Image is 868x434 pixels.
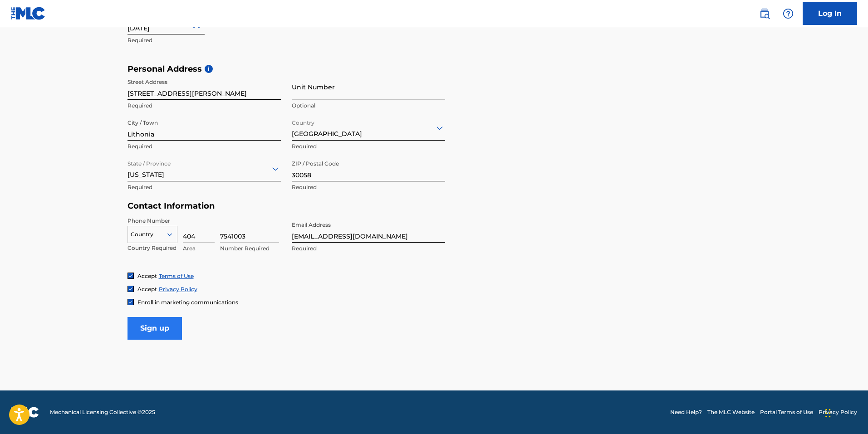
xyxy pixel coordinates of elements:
[128,244,177,252] p: Country Required
[670,408,702,416] a: Need Help?
[783,8,794,19] img: help
[128,142,281,151] p: Required
[50,408,155,416] span: Mechanical Licensing Collective © 2025
[292,102,445,110] p: Optional
[128,157,281,180] div: [US_STATE]
[779,5,797,23] div: Help
[707,408,755,416] a: The MLC Website
[292,244,445,253] p: Required
[292,113,314,127] label: Country
[137,286,157,293] span: Accept
[205,65,213,73] span: i
[128,64,741,74] h5: Personal Address
[128,102,281,110] p: Required
[755,5,774,23] a: Public Search
[128,154,171,168] label: State / Province
[292,142,445,151] p: Required
[128,286,133,292] img: checkbox
[11,407,39,418] img: logo
[159,286,197,293] a: Privacy Policy
[128,299,133,305] img: checkbox
[128,273,133,278] img: checkbox
[819,408,857,416] a: Privacy Policy
[11,7,46,20] img: MLC Logo
[128,201,445,211] h5: Contact Information
[128,36,281,44] p: Required
[803,2,857,25] a: Log In
[137,273,157,279] span: Accept
[183,244,215,253] p: Area
[220,244,279,253] p: Number Required
[760,408,813,416] a: Portal Terms of Use
[823,390,868,434] iframe: Chat Widget
[825,400,831,427] div: Drag
[759,8,770,19] img: search
[128,317,182,340] input: Sign up
[292,183,445,191] p: Required
[159,273,194,279] a: Terms of Use
[128,183,281,191] p: Required
[292,117,445,139] div: [GEOGRAPHIC_DATA]
[137,299,238,306] span: Enroll in marketing communications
